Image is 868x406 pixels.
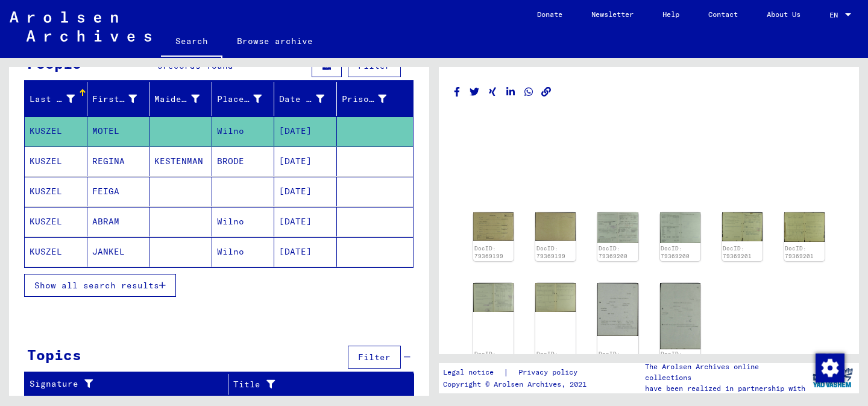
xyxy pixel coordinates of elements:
img: 001.jpg [473,212,514,241]
img: 001.jpg [597,212,638,243]
mat-cell: [DATE] [274,147,337,176]
mat-cell: KUSZEL [25,116,87,146]
button: Share on Twitter [468,84,481,100]
mat-cell: REGINA [87,147,150,176]
img: Arolsen_neg.svg [10,11,151,42]
a: DocID: 79369202 [536,350,565,366]
button: Copy link [540,84,553,100]
mat-cell: JANKEL [87,237,150,267]
button: Share on Xing [486,84,499,100]
mat-header-cell: Place of Birth [212,82,275,116]
mat-cell: KUSZEL [25,237,87,267]
a: DocID: 79369203 [599,350,627,366]
a: Browse archive [222,27,327,56]
span: Show all search results [34,280,159,291]
a: DocID: 79369201 [723,245,752,260]
a: DocID: 79369202 [474,350,503,366]
img: 001.jpg [473,283,514,312]
div: Prisoner # [342,89,402,109]
mat-cell: KUSZEL [25,207,87,236]
span: records found [163,60,233,71]
span: Filter [358,60,391,71]
div: Date of Birth [279,93,324,106]
div: First Name [92,93,137,106]
div: Date of Birth [279,89,339,109]
div: Maiden Name [154,93,200,106]
img: 001.jpg [722,212,763,241]
a: DocID: 79369204 [661,350,690,366]
span: 5 [157,60,163,71]
div: Signature [30,375,231,394]
mat-header-cell: First Name [87,82,150,116]
div: Signature [30,378,219,390]
mat-cell: Wilno [212,207,275,236]
mat-header-cell: Prisoner # [337,82,414,116]
mat-cell: BRODE [212,147,275,176]
div: Topics [27,344,81,366]
button: Share on Facebook [451,84,464,100]
a: DocID: 79369200 [661,245,690,260]
mat-cell: Wilno [212,116,275,146]
img: 002.jpg [784,212,825,242]
button: Share on LinkedIn [505,84,517,100]
mat-header-cell: Last Name [25,82,87,116]
p: have been realized in partnership with [645,383,807,394]
button: Filter [348,346,401,369]
mat-cell: KESTENMAN [149,147,212,176]
div: Change consent [815,353,844,382]
a: Search [161,27,222,58]
mat-cell: KUSZEL [25,177,87,206]
mat-cell: MOTEL [87,116,150,146]
div: Prisoner # [342,93,387,106]
img: 001.jpg [660,283,700,349]
div: | [443,366,592,379]
button: Share on WhatsApp [523,84,535,100]
a: DocID: 79369199 [474,245,503,260]
mat-cell: KUSZEL [25,147,87,176]
span: EN [829,11,843,19]
div: First Name [92,89,153,109]
a: Privacy policy [509,366,592,379]
mat-cell: Wilno [212,237,275,267]
mat-cell: [DATE] [274,207,337,236]
div: Last Name [30,89,90,109]
img: 002.jpg [535,283,576,312]
div: Maiden Name [154,89,215,109]
p: The Arolsen Archives online collections [645,361,807,383]
div: Title [233,378,390,391]
mat-header-cell: Date of Birth [274,82,337,116]
img: 001.jpg [597,283,638,336]
div: Place of Birth [217,93,262,106]
img: Change consent [816,354,844,382]
img: yv_logo.png [810,363,855,393]
div: Last Name [30,93,75,106]
mat-cell: [DATE] [274,237,337,267]
img: 002.jpg [660,212,700,243]
img: 002.jpg [535,212,576,241]
div: Place of Birth [217,89,277,109]
mat-cell: [DATE] [274,177,337,206]
mat-header-cell: Maiden Name [149,82,212,116]
span: Filter [358,352,391,363]
a: Legal notice [443,366,503,379]
button: Show all search results [24,274,176,297]
mat-cell: [DATE] [274,116,337,146]
a: DocID: 79369201 [785,245,814,260]
mat-cell: FEIGA [87,177,150,206]
a: DocID: 79369199 [536,245,565,260]
p: Copyright © Arolsen Archives, 2021 [443,379,592,390]
mat-cell: ABRAM [87,207,150,236]
a: DocID: 79369200 [599,245,627,260]
div: Title [233,375,402,394]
